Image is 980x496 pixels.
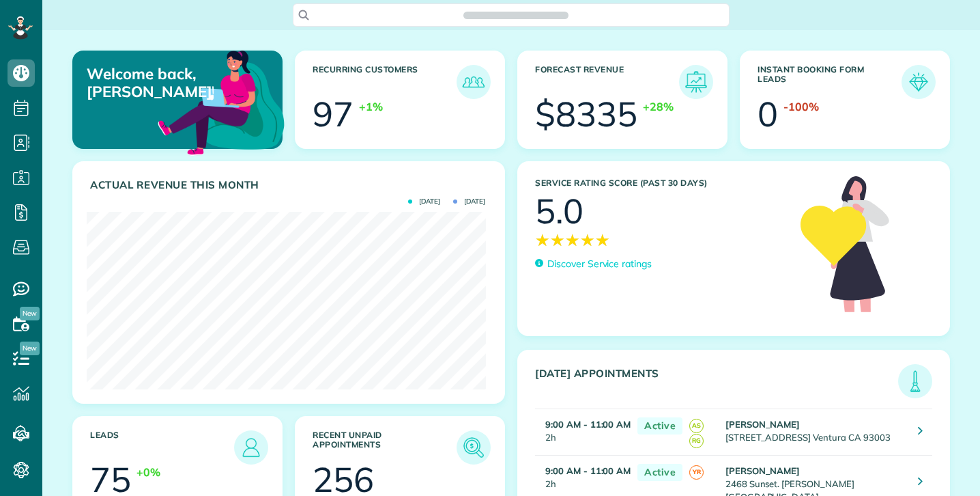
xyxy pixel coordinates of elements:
[155,35,287,167] img: dashboard_welcome-42a62b7d889689a78055ac9021e634bf52bae3f8056760290aed330b23ab8690.png
[535,194,583,228] div: 5.0
[643,99,674,115] div: +28%
[460,434,487,461] img: icon_unpaid_appointments-47b8ce3997adf2238b356f14209ab4cced10bd1f174958f3ca8f1d0dd7fffeee.png
[90,179,491,191] h3: Actual Revenue this month
[580,228,595,252] span: ★
[545,465,631,476] strong: 9:00 AM - 11:00 AM
[87,65,214,101] p: Welcome back, [PERSON_NAME]!
[547,257,652,271] p: Discover Service ratings
[637,417,682,435] span: Active
[136,465,160,480] div: +0%
[313,97,354,131] div: 97
[689,434,704,448] span: RG
[758,97,778,131] div: 0
[535,368,898,398] h3: [DATE] Appointments
[20,342,40,355] span: New
[595,228,610,252] span: ★
[408,198,440,205] span: [DATE]
[313,430,457,465] h3: Recent unpaid appointments
[535,178,787,188] h3: Service Rating score (past 30 days)
[550,228,565,252] span: ★
[689,465,704,480] span: YR
[535,257,652,271] a: Discover Service ratings
[689,419,704,433] span: AS
[20,307,40,320] span: New
[905,68,932,96] img: icon_form_leads-04211a6a04a5b2264e4ee56bc0799ec3eb69b7e499cbb523a139df1d13a81ae0.png
[477,8,554,22] span: Search ZenMaid…
[725,465,801,476] strong: [PERSON_NAME]
[535,65,679,99] h3: Forecast Revenue
[359,99,383,115] div: +1%
[535,228,550,252] span: ★
[637,464,682,481] span: Active
[460,68,487,96] img: icon_recurring_customers-cf858462ba22bcd05b5a5880d41d6543d210077de5bb9ebc9590e49fd87d84ed.png
[535,97,637,131] div: $8335
[90,430,234,465] h3: Leads
[545,419,631,430] strong: 9:00 AM - 11:00 AM
[722,409,908,456] td: [STREET_ADDRESS] Ventura CA 93003
[758,65,902,99] h3: Instant Booking Form Leads
[565,228,580,252] span: ★
[682,68,710,96] img: icon_forecast_revenue-8c13a41c7ed35a8dcfafea3cbb826a0462acb37728057bba2d056411b612bbbe.png
[237,434,265,461] img: icon_leads-1bed01f49abd5b7fead27621c3d59655bb73ed531f8eeb49469d10e621d6b896.png
[902,368,929,395] img: icon_todays_appointments-901f7ab196bb0bea1936b74009e4eb5ffbc2d2711fa7634e0d609ed5ef32b18b.png
[783,99,819,115] div: -100%
[725,419,801,430] strong: [PERSON_NAME]
[535,409,631,456] td: 2h
[313,65,457,99] h3: Recurring Customers
[453,198,485,205] span: [DATE]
